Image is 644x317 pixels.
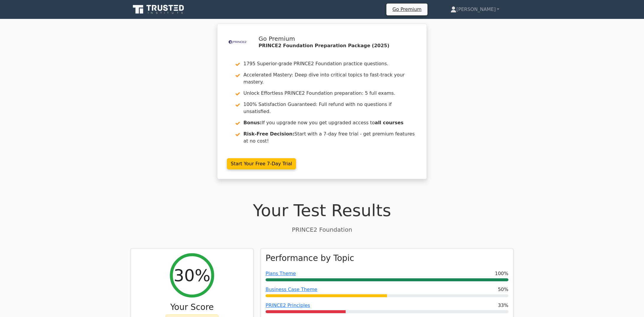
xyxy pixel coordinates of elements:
[266,253,354,263] h3: Performance by Topic
[136,302,248,312] h3: Your Score
[266,271,296,276] a: Plans Theme
[498,286,508,293] span: 50%
[227,158,296,169] a: Start Your Free 7-Day Trial
[495,270,508,277] span: 100%
[389,5,425,13] a: Go Premium
[131,200,513,220] h1: Your Test Results
[266,303,310,308] a: PRINCE2 Principles
[174,265,210,285] h2: 30%
[131,225,513,234] p: PRINCE2 Foundation
[436,4,513,15] a: [PERSON_NAME]
[266,287,317,292] a: Business Case Theme
[498,302,508,309] span: 33%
